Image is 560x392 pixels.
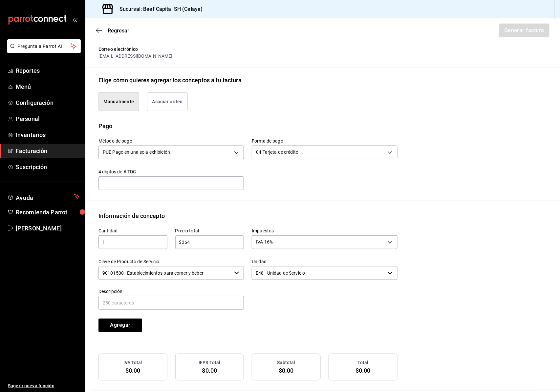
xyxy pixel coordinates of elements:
label: Impuestos [252,228,397,233]
button: Agregar [98,319,142,332]
span: Menú [16,82,80,91]
label: Clave de Producto de Servicio [98,259,244,264]
span: PUE Pago en una sola exhibición [103,149,170,155]
span: Sugerir nueva función [8,382,80,389]
span: Configuración [16,98,80,107]
h3: Subtotal [277,359,295,366]
span: Ayuda [16,193,71,201]
input: Elige una opción [98,266,231,280]
a: Pregunta a Parrot AI [5,48,81,54]
h3: IEPS Total [199,359,220,366]
span: Reportes [16,66,80,75]
span: IVA 16% [256,239,273,245]
label: 4 dígitos de # TDC [98,169,244,174]
span: Inventarios [16,130,80,139]
span: Personal [16,114,80,123]
label: Método de pago [98,139,244,143]
span: Recomienda Parrot [16,208,80,217]
span: $0.00 [279,367,294,374]
button: Pregunta a Parrot AI [7,39,81,53]
span: $0.00 [202,367,217,374]
div: Pago [98,122,113,130]
button: Regresar [96,28,129,34]
span: [PERSON_NAME] [16,224,80,233]
span: Regresar [108,28,129,34]
h3: Total [357,359,369,366]
div: [EMAIL_ADDRESS][DOMAIN_NAME] [98,53,398,60]
input: 250 caracteres [98,296,244,310]
button: open_drawer_menu [72,17,77,22]
div: Elige cómo quieres agregar los conceptos a tu factura [98,76,242,85]
label: Descripción [98,289,244,294]
span: Facturación [16,147,80,155]
label: Forma de pago [252,139,397,143]
button: Manualmente [98,92,139,111]
div: Correo electrónico [98,46,398,53]
span: Suscripción [16,163,80,171]
input: Elige una opción [252,266,385,280]
h3: Sucursal: Beef Capital SH (Celaya) [114,5,203,13]
label: Unidad [252,259,397,264]
span: Pregunta a Parrot AI [18,43,71,50]
label: Cantidad [98,228,167,233]
div: Información de concepto [98,211,165,220]
span: 04 Tarjeta de crédito [256,149,298,155]
span: $0.00 [355,367,371,374]
span: $0.00 [125,367,140,374]
label: Precio total [175,228,244,233]
h3: IVA Total [123,359,142,366]
button: Asociar orden [147,92,188,111]
input: $0.00 [175,238,244,246]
